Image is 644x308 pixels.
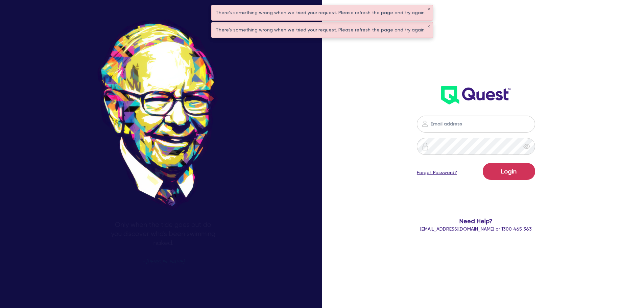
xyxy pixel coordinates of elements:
button: ✕ [427,8,430,11]
a: [EMAIL_ADDRESS][DOMAIN_NAME] [420,226,494,232]
img: icon-password [421,142,429,150]
button: Login [483,163,535,180]
div: There's something wrong when we tried your request. Please refresh the page and try again [212,22,433,38]
input: Email address [417,116,535,133]
span: eye [523,143,530,150]
span: or 1300 465 363 [420,226,532,232]
img: wH2k97JdezQIQAAAABJRU5ErkJggg== [441,86,510,104]
img: icon-password [421,120,429,128]
span: - [PERSON_NAME] [142,259,184,264]
div: There's something wrong when we tried your request. Please refresh the page and try again [212,5,433,20]
button: ✕ [427,25,430,28]
span: Need Help? [390,216,563,226]
a: Forgot Password? [417,169,457,176]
